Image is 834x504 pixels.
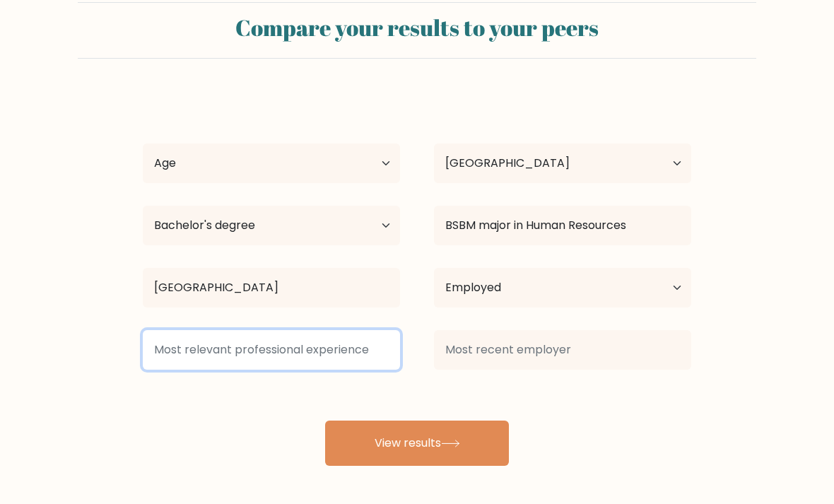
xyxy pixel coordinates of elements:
h2: Compare your results to your peers [86,14,748,41]
input: Most relevant educational institution [143,268,400,307]
input: Most recent employer [434,330,691,370]
input: Most relevant professional experience [143,330,400,370]
button: View results [325,421,509,466]
input: What did you study? [434,206,691,245]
